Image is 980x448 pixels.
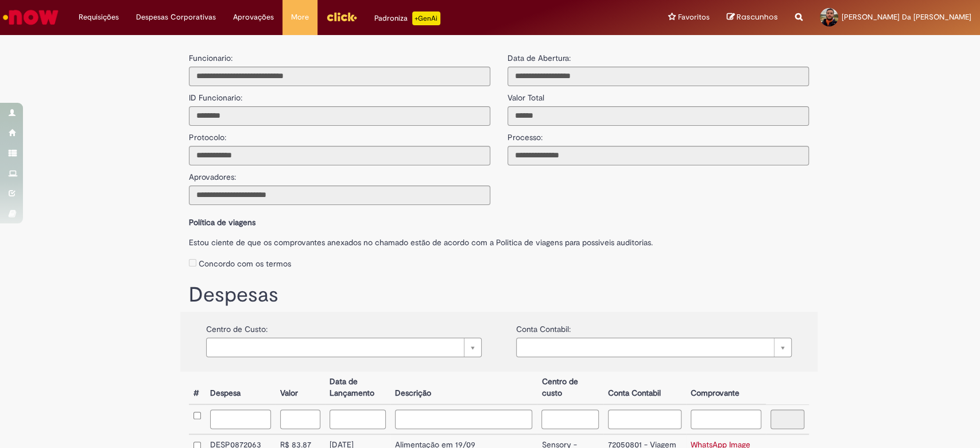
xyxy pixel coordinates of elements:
label: Aprovadores: [189,165,236,183]
div: Padroniza [374,11,440,25]
span: Rascunhos [737,11,778,22]
b: Política de viagens [189,217,255,227]
th: Valor [276,372,325,404]
label: Data de Abertura: [508,52,571,64]
h1: Despesas [189,284,809,307]
th: Data de Lançamento [325,372,390,404]
a: Rascunhos [727,12,778,23]
span: Aprovações [233,11,274,23]
label: Estou ciente de que os comprovantes anexados no chamado estão de acordo com a Politica de viagens... [189,231,809,248]
label: Funcionario: [189,52,233,64]
label: Valor Total [508,86,544,103]
a: Limpar campo {0} [516,338,792,357]
th: Descrição [390,372,537,404]
img: click_logo_yellow_360x200.png [326,8,357,25]
span: [PERSON_NAME] Da [PERSON_NAME] [842,12,971,22]
img: ServiceNow [1,6,60,29]
span: More [291,11,309,23]
label: Protocolo: [189,126,226,143]
label: Centro de Custo: [206,318,268,335]
span: Requisições [79,11,119,23]
span: Despesas Corporativas [136,11,216,23]
label: Processo: [508,126,543,143]
label: Concordo com os termos [199,258,291,269]
label: Conta Contabil: [516,318,571,335]
th: Conta Contabil [603,372,687,404]
label: ID Funcionario: [189,86,242,103]
th: # [189,372,206,404]
th: Comprovante [686,372,766,404]
span: Favoritos [678,11,710,23]
th: Despesa [206,372,276,404]
a: Limpar campo {0} [206,338,482,357]
th: Centro de custo [537,372,603,404]
p: +GenAi [412,11,440,25]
